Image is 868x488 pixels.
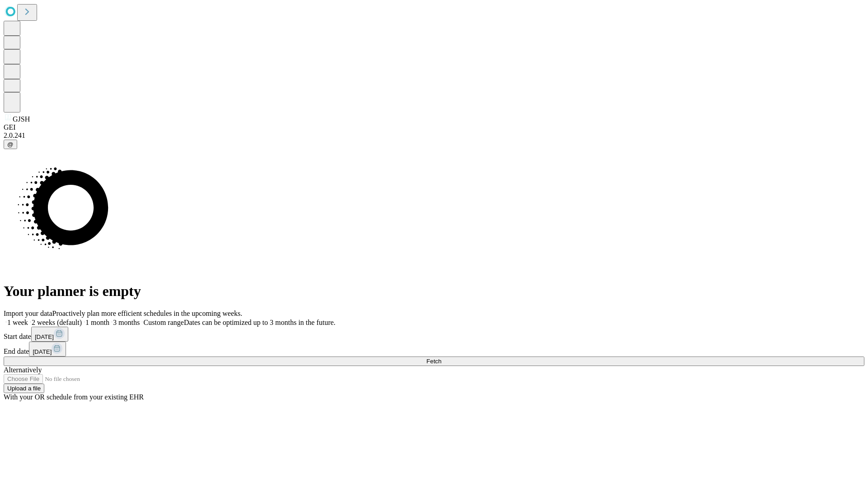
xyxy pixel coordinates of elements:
div: Start date [4,327,864,342]
span: 1 month [85,319,109,326]
span: Dates can be optimized up to 3 months in the future. [184,319,335,326]
span: [DATE] [33,348,52,355]
button: [DATE] [31,327,68,342]
span: GJSH [13,115,30,123]
span: [DATE] [35,333,54,340]
div: GEI [4,123,864,131]
span: Import your data [4,310,52,317]
span: 2 weeks (default) [32,319,82,326]
button: @ [4,140,17,149]
span: 3 months [113,319,140,326]
div: 2.0.241 [4,131,864,140]
h1: Your planner is empty [4,283,864,300]
span: With your OR schedule from your existing EHR [4,393,144,401]
button: Upload a file [4,384,44,393]
span: Custom range [143,319,184,326]
div: End date [4,342,864,357]
span: Alternatively [4,366,42,374]
button: [DATE] [29,342,66,357]
span: Proactively plan more efficient schedules in the upcoming weeks. [52,310,242,317]
span: 1 week [7,319,28,326]
span: Fetch [426,358,441,365]
button: Fetch [4,357,864,366]
span: @ [7,141,14,148]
